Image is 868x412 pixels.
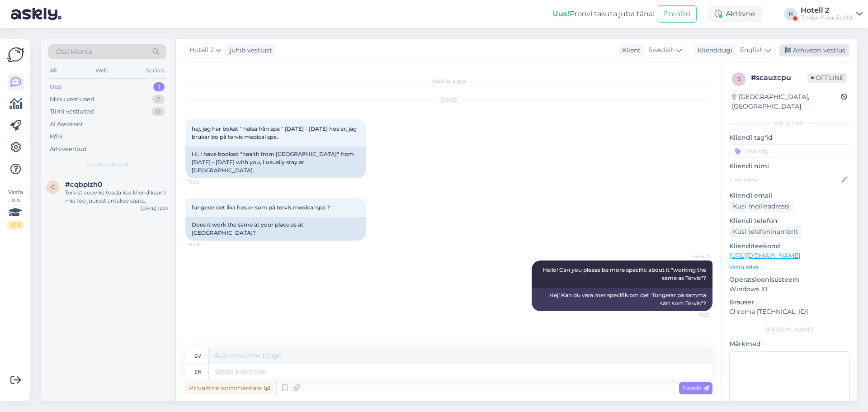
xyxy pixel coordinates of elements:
div: # scauzcpu [751,72,807,83]
div: Uus [50,82,61,91]
input: Lisa tag [729,144,850,158]
p: Operatsioonisüsteem [729,275,850,284]
div: Küsi meiliaadressi [729,200,793,213]
a: Hotell 2Tervise Paradiis OÜ [801,7,863,21]
div: Does it work the same at your place as at [GEOGRAPHIC_DATA]? [185,217,366,241]
div: Tiimi vestlused [50,107,94,116]
div: Arhiveeritud [50,145,87,154]
span: Saada [683,384,709,392]
span: Hotell 2 [676,253,710,260]
div: 2 [152,95,165,104]
div: Tervise Paradiis OÜ [801,14,853,21]
div: Hej! Kan du vara mer specifik om det "fungerar på samma sätt som Tervis"? [532,288,712,311]
div: en [194,364,202,379]
span: fungerar det lika hos er som på tervis medical spa ? [192,204,330,211]
div: Vestlus algas [185,77,712,85]
p: Kliendi email [729,191,850,200]
div: All [48,65,58,76]
div: 1 [153,82,165,91]
button: Emailid [658,5,697,23]
p: Chrome [TECHNICAL_ID] [729,307,850,317]
span: 15:08 [188,241,222,248]
span: English [740,45,764,55]
a: [URL][DOMAIN_NAME] [729,251,800,260]
div: Web [94,65,109,76]
div: Kõik [50,132,63,141]
span: hej, jag har bokat " hälsa från spa " [DATE] - [DATE] hos er, jag brukar bo på tervis medical spa. [192,125,358,140]
div: Küsi telefoninumbrit [729,226,802,238]
span: Offline [807,73,847,83]
div: Privaatne kommentaar [185,382,274,394]
div: [DATE] 12:01 [141,205,168,212]
div: Kliendi info [729,119,850,128]
p: Kliendi nimi [729,161,850,171]
div: H [784,8,797,20]
span: s [737,76,741,82]
span: 15:08 [188,179,222,185]
p: Kliendi telefon [729,216,850,226]
p: Kliendi tag'id [729,133,850,142]
div: 0 / 3 [7,221,24,229]
span: c [51,184,55,190]
span: Hotell 2 [189,45,214,55]
div: sv [194,348,201,364]
p: Windows 10 [729,284,850,294]
div: Klient [618,46,641,55]
p: Brauser [729,298,850,307]
b: Uus! [552,9,570,18]
div: Minu vestlused [50,95,94,104]
span: Otsi kliente [56,47,92,57]
div: [GEOGRAPHIC_DATA], [GEOGRAPHIC_DATA] [732,92,841,111]
img: Askly Logo [7,46,24,63]
input: Lisa nimi [730,175,840,185]
span: #cqbplzh0 [65,180,102,189]
div: [PERSON_NAME] [729,326,850,334]
span: Hello! Can you please be more specific about it "working the same as Tervis"? [542,266,708,281]
span: Uued vestlused [86,161,128,169]
div: 0 [151,107,165,116]
div: AI Assistent [50,120,83,129]
div: Vaata siia [7,188,24,229]
p: Märkmed [729,339,850,349]
p: Vaata edasi ... [729,263,850,271]
div: Klienditugi [694,46,732,55]
div: Hotell 2 [801,7,853,14]
div: Hi, I have booked "health from [GEOGRAPHIC_DATA]" from [DATE] - [DATE] with you, I usually stay a... [185,147,366,178]
div: [DATE] [185,96,712,104]
span: Swedish [648,45,675,55]
div: Proovi tasuta juba täna: [552,9,654,19]
div: juhib vestlust [226,46,272,55]
div: Tervist sooviks teada kas kliendikaarti mis töö juurest antakse saab kasutada piljardi või bowlin... [65,189,168,205]
div: Aktiivne [708,6,763,22]
p: Klienditeekond [729,242,850,251]
div: Socials [144,65,166,76]
span: 15:25 [676,312,710,318]
div: Arhiveeri vestlus [779,44,849,57]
